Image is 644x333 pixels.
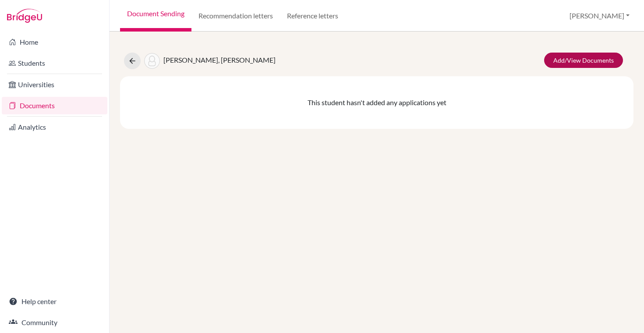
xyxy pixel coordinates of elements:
[2,97,107,114] a: Documents
[2,54,107,72] a: Students
[2,76,107,93] a: Universities
[2,118,107,136] a: Analytics
[2,314,107,331] a: Community
[7,9,42,23] img: Bridge-U
[2,33,107,51] a: Home
[544,53,623,68] a: Add/View Documents
[566,7,633,24] button: [PERSON_NAME]
[120,76,633,129] div: This student hasn't added any applications yet
[163,56,276,64] span: [PERSON_NAME], [PERSON_NAME]
[2,293,107,310] a: Help center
